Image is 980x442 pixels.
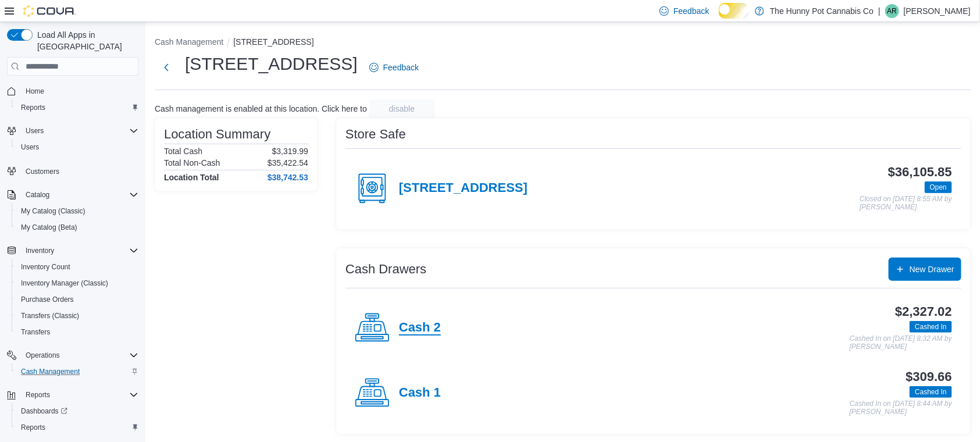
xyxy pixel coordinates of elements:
[16,220,82,234] a: My Catalog (Beta)
[888,4,897,18] span: AR
[12,363,143,380] button: Cash Management
[12,139,143,155] button: Users
[21,327,50,337] span: Transfers
[21,124,48,138] button: Users
[21,84,138,98] span: Home
[369,99,434,118] button: disable
[164,147,202,156] h6: Total Cash
[16,276,138,290] span: Inventory Manager (Classic)
[23,5,76,17] img: Cova
[878,4,881,18] p: |
[2,83,143,99] button: Home
[885,4,899,18] div: Alex Rolph
[26,87,44,96] span: Home
[21,367,80,376] span: Cash Management
[21,103,45,112] span: Reports
[26,126,44,136] span: Users
[910,263,954,275] span: New Drawer
[12,99,143,116] button: Reports
[399,181,528,196] h4: [STREET_ADDRESS]
[2,347,143,363] button: Operations
[16,140,44,154] a: Users
[850,400,952,416] p: Cashed In on [DATE] 8:44 AM by [PERSON_NAME]
[21,348,138,362] span: Operations
[21,188,138,202] span: Catalog
[21,244,59,258] button: Inventory
[915,322,947,332] span: Cashed In
[719,19,719,19] span: Dark Mode
[16,276,113,290] a: Inventory Manager (Classic)
[12,291,143,308] button: Purchase Orders
[233,37,313,47] button: [STREET_ADDRESS]
[268,158,308,167] p: $35,422.54
[21,188,54,202] button: Catalog
[26,246,54,255] span: Inventory
[21,165,64,179] a: Customers
[930,182,947,193] span: Open
[164,127,270,141] h3: Location Summary
[12,259,143,275] button: Inventory Count
[895,305,952,319] h3: $2,327.02
[33,29,138,52] span: Load All Apps in [GEOGRAPHIC_DATA]
[155,56,178,79] button: Next
[389,103,415,115] span: disable
[16,101,50,115] a: Reports
[860,195,952,211] p: Closed on [DATE] 8:55 AM by [PERSON_NAME]
[719,3,749,18] input: Dark Mode
[2,387,143,403] button: Reports
[21,423,45,432] span: Reports
[345,262,426,276] h3: Cash Drawers
[16,325,55,339] a: Transfers
[21,311,79,320] span: Transfers (Classic)
[383,62,419,73] span: Feedback
[16,204,90,218] a: My Catalog (Classic)
[16,420,50,434] a: Reports
[21,388,138,402] span: Reports
[915,387,947,397] span: Cashed In
[185,52,358,76] h1: [STREET_ADDRESS]
[2,123,143,139] button: Users
[26,167,59,176] span: Customers
[12,403,143,419] a: Dashboards
[155,37,223,47] button: Cash Management
[16,309,138,323] span: Transfers (Classic)
[16,365,138,379] span: Cash Management
[850,335,952,351] p: Cashed In on [DATE] 8:32 AM by [PERSON_NAME]
[16,325,138,339] span: Transfers
[26,190,49,199] span: Catalog
[155,36,971,50] nav: An example of EuiBreadcrumbs
[21,206,85,216] span: My Catalog (Classic)
[21,279,108,288] span: Inventory Manager (Classic)
[164,173,219,182] h4: Location Total
[21,348,65,362] button: Operations
[12,419,143,436] button: Reports
[16,404,72,418] a: Dashboards
[16,220,138,234] span: My Catalog (Beta)
[21,84,49,98] a: Home
[26,390,50,400] span: Reports
[12,308,143,324] button: Transfers (Classic)
[272,147,308,156] p: $3,319.99
[904,4,971,18] p: [PERSON_NAME]
[345,127,406,141] h3: Store Safe
[2,187,143,203] button: Catalog
[16,293,138,306] span: Purchase Orders
[889,258,961,281] button: New Drawer
[16,420,138,434] span: Reports
[12,203,143,219] button: My Catalog (Classic)
[21,142,39,152] span: Users
[906,370,952,384] h3: $309.66
[164,158,220,167] h6: Total Non-Cash
[21,163,138,178] span: Customers
[21,407,67,416] span: Dashboards
[2,243,143,259] button: Inventory
[16,293,79,306] a: Purchase Orders
[21,388,55,402] button: Reports
[16,404,138,418] span: Dashboards
[365,56,423,79] a: Feedback
[16,365,84,379] a: Cash Management
[16,309,84,323] a: Transfers (Classic)
[399,386,441,401] h4: Cash 1
[21,244,138,258] span: Inventory
[16,101,138,115] span: Reports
